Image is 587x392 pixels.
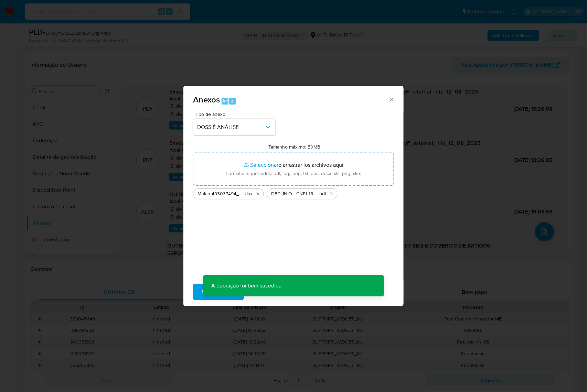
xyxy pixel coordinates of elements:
button: Cerrar [388,96,394,102]
span: .xlsx [243,190,253,197]
span: Anexos [193,94,220,106]
span: Tipo de anexo [195,112,277,117]
button: Eliminar DECLÍNIO - CNPJ 18609980000190 - CONQUEST BIKE E COMERCIO DE ARTIGOS ESPORTIVOS LTDA.pdf [328,190,336,198]
ul: Archivos seleccionados [193,186,394,199]
span: Alt [222,98,228,104]
span: DOSSIÊ ANÁLISE [197,124,265,131]
p: A operação foi bem sucedida [203,275,290,296]
span: a [231,98,234,104]
span: Cancelar [256,284,278,300]
span: DECLÍNIO - CNPJ 18609980000190 - CONQUEST BIKE E COMERCIO DE ARTIGOS ESPORTIVOS LTDA [271,190,318,197]
span: Mulan 493037494_2025_08_08_09_24_28 [198,190,243,197]
label: Tamanho máximo: 50MB [269,144,321,150]
button: Eliminar Mulan 493037494_2025_08_08_09_24_28.xlsx [254,190,262,198]
button: Subir arquivo [193,284,244,300]
span: .pdf [318,190,326,197]
span: Subir arquivo [202,284,235,300]
button: DOSSIÊ ANÁLISE [193,119,276,135]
